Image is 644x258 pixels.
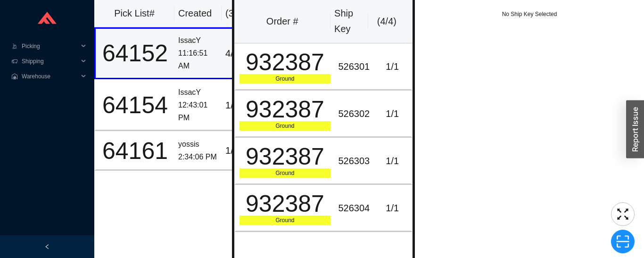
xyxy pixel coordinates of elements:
[611,207,634,221] span: fullscreen
[22,54,78,69] span: Shipping
[338,200,370,216] div: 526304
[415,9,644,19] div: No Ship Key Selected
[178,99,218,124] div: 12:43:01 PM
[99,93,171,117] div: 64154
[611,234,634,249] span: scan
[239,50,331,74] div: 932387
[225,98,254,113] div: 1 / 5
[377,59,407,75] div: 1 / 1
[225,143,254,158] div: 1 / 1
[239,121,331,131] div: Ground
[611,202,635,226] button: fullscreen
[239,216,331,225] div: Ground
[178,86,218,99] div: IssacY
[22,69,78,84] span: Warehouse
[178,47,218,72] div: 11:16:51 AM
[178,34,218,47] div: IssacY
[44,244,50,250] span: left
[239,168,331,178] div: Ground
[225,6,256,21] div: ( 3 )
[338,153,370,169] div: 526303
[611,230,635,253] button: scan
[338,59,370,75] div: 526301
[239,192,331,216] div: 932387
[178,138,218,151] div: yossis
[239,145,331,168] div: 932387
[377,153,407,169] div: 1 / 1
[99,139,171,163] div: 64161
[99,42,171,65] div: 64152
[239,98,331,121] div: 932387
[22,39,78,54] span: Picking
[372,14,402,29] div: ( 4 / 4 )
[178,151,218,164] div: 2:34:06 PM
[338,106,370,122] div: 526302
[239,74,331,83] div: Ground
[377,106,407,122] div: 1 / 1
[377,200,407,216] div: 1 / 1
[225,46,254,61] div: 4 / 5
